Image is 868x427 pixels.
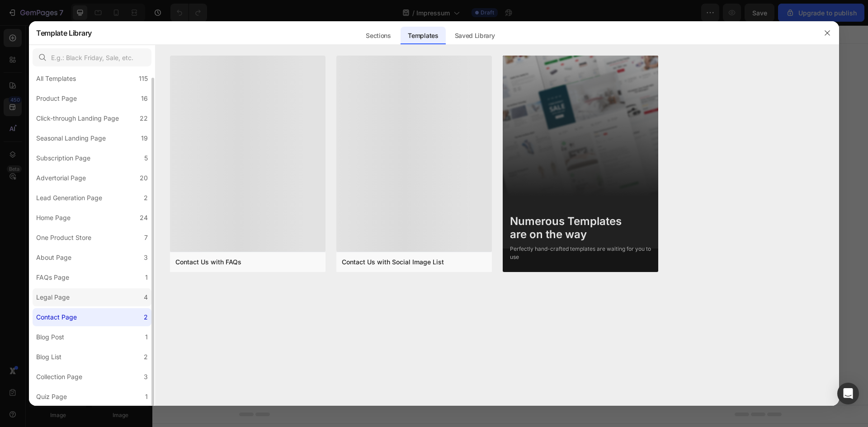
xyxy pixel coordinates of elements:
[144,371,148,382] div: 3
[139,73,148,84] div: 115
[140,173,148,183] div: 20
[144,192,148,203] div: 2
[144,352,148,362] div: 2
[36,173,86,183] div: Advertorial Page
[144,292,148,303] div: 4
[401,27,445,45] div: Templates
[145,332,148,343] div: 1
[837,383,859,404] div: Open Intercom Messenger
[36,232,91,243] div: One Product Store
[145,272,148,283] div: 1
[33,48,151,66] input: E.g.: Black Friday, Sale, etc.
[360,221,424,239] button: Add elements
[36,93,77,104] div: Product Page
[303,203,413,214] div: Start with Sections from sidebar
[36,272,69,283] div: FAQs Page
[36,391,67,402] div: Quiz Page
[140,113,148,124] div: 22
[510,245,651,261] div: Perfectly hand-crafted templates are waiting for you to use
[141,133,148,144] div: 19
[141,93,148,104] div: 16
[448,27,502,45] div: Saved Library
[510,215,651,241] div: Numerous Templates are on the way
[359,27,398,45] div: Sections
[36,352,61,362] div: Blog List
[342,257,444,267] div: Contact Us with Social Image List
[36,192,102,203] div: Lead Generation Page
[297,272,419,279] div: Start with Generating from URL or image
[36,212,71,223] div: Home Page
[140,212,148,223] div: 24
[36,21,92,45] h2: Template Library
[175,257,241,267] div: Contact Us with FAQs
[144,252,148,263] div: 3
[145,391,148,402] div: 1
[36,292,70,303] div: Legal Page
[36,252,71,263] div: About Page
[292,221,354,239] button: Add sections
[36,332,64,343] div: Blog Post
[36,133,106,144] div: Seasonal Landing Page
[36,113,119,124] div: Click-through Landing Page
[36,312,77,323] div: Contact Page
[144,153,148,164] div: 5
[144,312,148,323] div: 2
[144,232,148,243] div: 7
[36,371,82,382] div: Collection Page
[36,153,90,164] div: Subscription Page
[36,73,76,84] div: All Templates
